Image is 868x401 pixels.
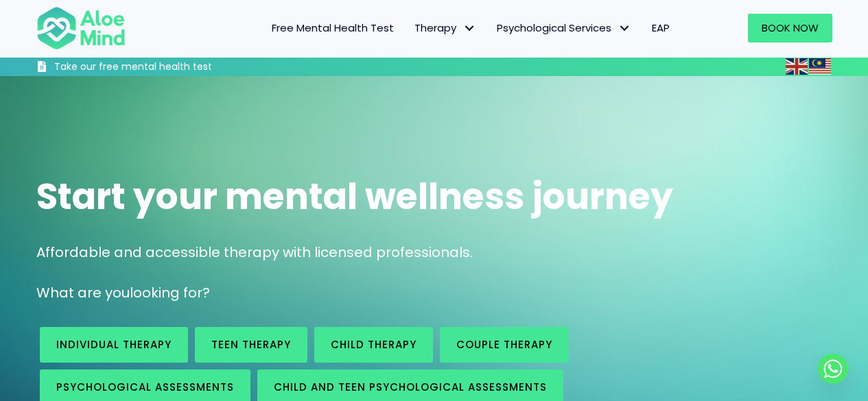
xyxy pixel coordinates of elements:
h3: Take our free mental health test [54,60,285,74]
a: Couple therapy [440,327,569,363]
a: EAP [642,14,680,42]
span: Teen Therapy [211,337,291,352]
span: Psychological assessments [56,380,234,394]
span: Child Therapy [331,337,417,352]
p: Affordable and accessible therapy with licensed professionals. [36,243,832,263]
span: EAP [652,21,670,35]
span: What are you [36,283,130,302]
span: Therapy [414,21,476,35]
span: looking for? [130,283,210,302]
span: Individual therapy [56,337,172,352]
a: Book Now [748,14,832,42]
a: Whatsapp [818,354,848,384]
a: Teen Therapy [195,327,307,363]
a: Psychological ServicesPsychological Services: submenu [486,14,642,42]
a: Child Therapy [314,327,433,363]
a: Individual therapy [40,327,188,363]
span: Psychological Services [497,21,631,35]
nav: Menu [143,14,680,42]
a: English [786,58,809,74]
img: ms [809,58,831,75]
span: Psychological Services: submenu [615,19,635,38]
span: Therapy: submenu [460,19,480,38]
span: Child and Teen Psychological assessments [274,380,547,394]
a: Take our free mental health test [36,60,285,76]
span: Free Mental Health Test [272,21,394,35]
img: en [786,58,808,75]
a: Malay [809,58,832,74]
span: Start your mental wellness journey [36,171,673,221]
span: Couple therapy [456,337,552,352]
a: TherapyTherapy: submenu [404,14,486,42]
img: Aloe mind Logo [36,5,126,51]
span: Book Now [762,21,819,35]
a: Free Mental Health Test [261,14,404,42]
